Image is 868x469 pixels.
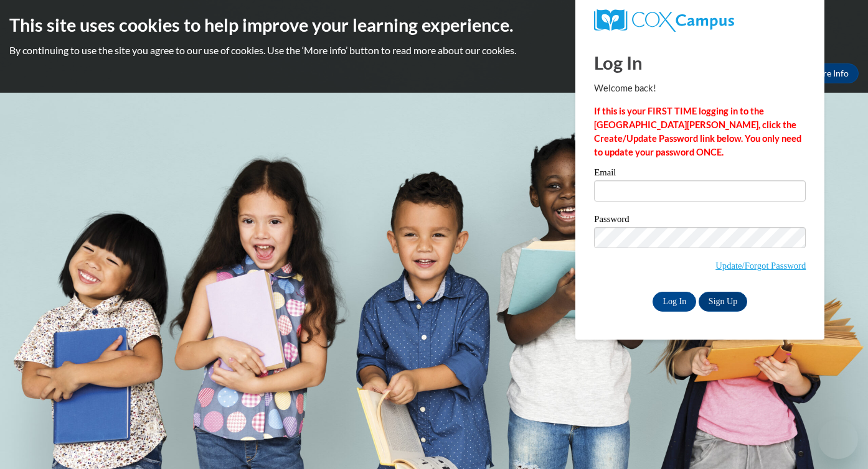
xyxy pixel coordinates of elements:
p: Welcome back! [594,81,806,95]
p: By continuing to use the site you agree to our use of cookies. Use the ‘More info’ button to read... [9,44,859,57]
a: Update/Forgot Password [715,261,806,271]
h2: This site uses cookies to help improve your learning experience. [9,12,859,37]
strong: If this is your FIRST TIME logging in to the [GEOGRAPHIC_DATA][PERSON_NAME], click the Create/Upd... [594,106,801,157]
h1: Log In [594,50,806,75]
a: More Info [800,63,859,83]
input: Log In [653,292,696,312]
label: Password [594,215,806,227]
img: COX Campus [594,9,734,32]
a: Sign Up [699,292,747,312]
iframe: Button to launch messaging window [818,419,858,459]
label: Email [594,168,806,180]
a: COX Campus [594,9,806,32]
